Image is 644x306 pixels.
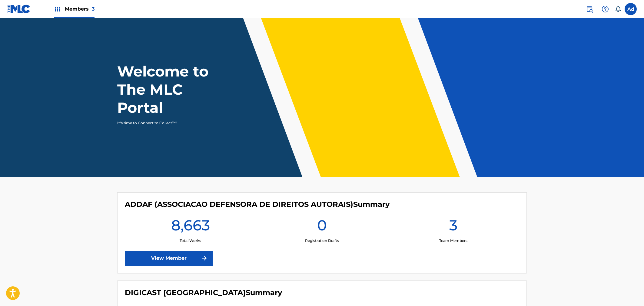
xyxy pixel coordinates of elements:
span: Members [65,5,95,12]
h4: ADDAF (ASSOCIACAO DEFENSORA DE DIREITOS AUTORAIS) [125,200,390,209]
p: Registration Drafts [305,238,339,243]
div: Notifications [615,6,621,12]
p: Total Works [180,238,201,243]
img: Top Rightsholders [54,5,61,13]
img: MLC Logo [7,5,31,13]
h1: 8,663 [171,216,210,238]
img: help [602,5,609,13]
div: User Menu [625,3,637,15]
span: 3 [92,6,95,12]
h4: DIGICAST USA [125,288,282,297]
a: View Member [125,251,213,266]
p: Team Members [439,238,467,243]
img: search [586,5,593,13]
iframe: Resource Center [627,206,644,254]
h1: Welcome to The MLC Portal [117,62,231,117]
div: Help [599,3,611,15]
h1: 0 [317,216,327,238]
a: Public Search [583,3,596,15]
img: f7272a7cc735f4ea7f67.svg [201,255,208,262]
p: It's time to Connect to Collect™! [117,120,222,126]
h1: 3 [449,216,457,238]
